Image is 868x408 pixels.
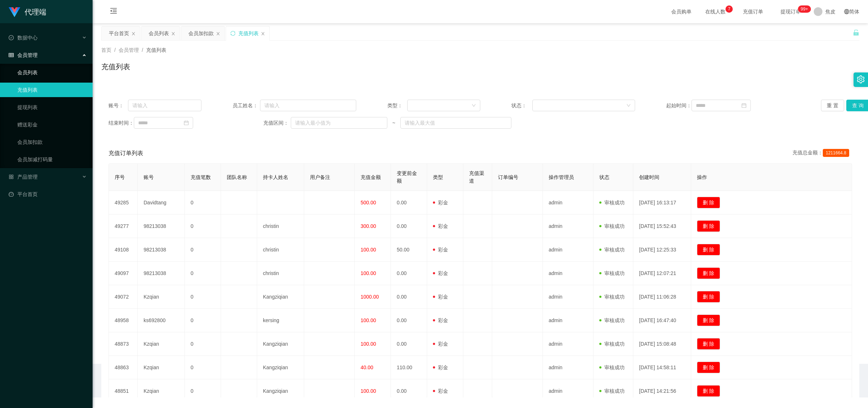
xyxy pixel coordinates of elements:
td: 0.00 [391,379,427,403]
span: 彩金 [433,247,448,253]
td: 0.00 [391,309,427,332]
i: 图标: setting [857,75,865,83]
span: 彩金 [433,270,448,276]
td: [DATE] 15:52:43 [633,215,691,238]
button: 删 除 [697,338,720,350]
i: 图标: check-circle-o [9,35,14,40]
span: 团队名称 [227,174,247,180]
td: 98213038 [138,238,185,262]
td: [DATE] 14:58:11 [633,356,691,379]
button: 删 除 [697,197,720,208]
td: 49108 [109,238,138,262]
i: 图标: unlock [853,29,859,36]
td: 0 [185,191,221,215]
i: 图标: close [131,32,136,36]
i: 图标: close [171,32,175,36]
td: Kangziqian [257,332,304,356]
td: 48851 [109,379,138,403]
span: 审核成功 [599,247,625,253]
a: 充值列表 [17,83,87,97]
sup: 1159 [798,5,811,13]
span: 账号： [109,102,128,109]
td: 49097 [109,262,138,285]
span: 产品管理 [9,174,38,180]
button: 删 除 [697,362,720,373]
td: admin [543,191,593,215]
span: 持卡人姓名 [263,174,288,180]
span: 彩金 [433,317,448,323]
span: 100.00 [361,388,376,394]
span: 充值渠道 [469,170,484,184]
span: 彩金 [433,365,448,370]
td: 0.00 [391,332,427,356]
span: 会员管理 [119,47,139,53]
td: 50.00 [391,238,427,262]
span: 充值金额 [361,174,381,180]
td: christin [257,262,304,285]
td: admin [543,238,593,262]
a: 会员列表 [17,65,87,80]
div: 会员列表 [149,26,169,40]
a: 会员加减打码量 [17,152,87,167]
td: 0 [185,285,221,309]
span: 会员管理 [9,52,38,58]
a: 提现列表 [17,100,87,115]
input: 请输入 [260,100,357,111]
i: 图标: table [9,53,14,58]
span: 充值订单列表 [109,149,143,158]
td: [DATE] 15:08:48 [633,332,691,356]
input: 请输入最大值 [400,117,511,129]
span: 充值订单 [739,9,767,14]
td: christin [257,238,304,262]
button: 删 除 [697,315,720,326]
i: 图标: calendar [741,103,746,108]
td: 0.00 [391,285,427,309]
td: 0.00 [391,262,427,285]
td: admin [543,379,593,403]
span: 100.00 [361,270,376,276]
span: 审核成功 [599,365,625,370]
span: 员工姓名： [233,102,260,109]
span: 提现订单 [777,9,804,14]
td: 0 [185,215,221,238]
span: 审核成功 [599,317,625,323]
span: 充值列表 [146,47,166,53]
span: 审核成功 [599,388,625,394]
div: 充值列表 [238,26,259,40]
button: 删 除 [697,291,720,303]
td: admin [543,332,593,356]
td: [DATE] 12:25:33 [633,238,691,262]
input: 请输入 [128,100,201,111]
td: 48958 [109,309,138,332]
td: Kzqian [138,285,185,309]
span: 彩金 [433,341,448,347]
td: [DATE] 16:47:40 [633,309,691,332]
span: 结束时间： [109,119,134,127]
td: [DATE] 16:13:17 [633,191,691,215]
div: 2021 [98,381,862,389]
td: 49277 [109,215,138,238]
span: 起始时间： [666,102,692,109]
td: 0 [185,262,221,285]
h1: 充值列表 [101,61,130,72]
td: Kzqian [138,332,185,356]
span: 订单编号 [498,174,518,180]
h1: 代理端 [25,0,46,24]
span: 彩金 [433,294,448,300]
button: 删 除 [697,267,720,279]
span: 序号 [115,174,125,180]
span: 300.00 [361,223,376,229]
button: 重 置 [821,100,844,111]
span: 审核成功 [599,341,625,347]
td: Kzqian [138,379,185,403]
span: 彩金 [433,388,448,394]
span: 用户备注 [310,174,330,180]
span: 操作管理员 [549,174,574,180]
a: 图标: dashboard平台首页 [9,187,87,201]
button: 删 除 [697,385,720,397]
span: 账号 [144,174,154,180]
td: Kangziqian [257,379,304,403]
td: 0.00 [391,215,427,238]
td: admin [543,356,593,379]
td: ks692800 [138,309,185,332]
